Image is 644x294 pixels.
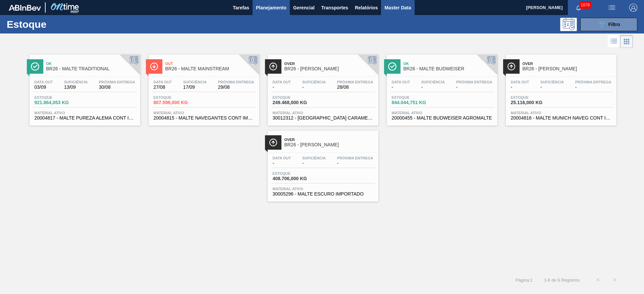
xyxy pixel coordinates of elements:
[302,80,326,84] span: Suficiência
[284,138,375,142] span: Over
[64,85,88,90] span: 13/09
[64,80,88,84] span: Suficiência
[608,22,620,27] span: Filtro
[263,50,382,126] a: ÍconeOverBR26 - [PERSON_NAME]Data out-Suficiência-Próxima Entrega28/08Estoque249.468,000 KGMateri...
[302,85,326,90] span: -
[35,80,53,84] span: Data out
[273,161,291,166] span: -
[606,272,623,288] button: >
[99,80,135,84] span: Próxima Entrega
[273,156,291,160] span: Data out
[540,80,564,84] span: Suficiência
[392,100,439,105] span: 844.044,751 KG
[35,100,82,105] span: 921.864,053 KG
[511,95,558,99] span: Estoque
[165,62,256,66] span: Out
[543,278,580,283] span: 1 - 6 de 6 Registros
[273,116,373,121] span: 30012312 - MALTA CARAMELO DE BOORTMALT BIG BAG
[154,100,201,105] span: 807.598,000 KG
[608,4,616,12] img: userActions
[269,138,277,147] img: Ícone
[507,62,516,71] img: Ícone
[273,95,320,99] span: Estoque
[284,142,375,147] span: BR26 - MALTE ESCURO
[273,192,373,197] span: 30005296 - MALTE ESCURO IMPORTADO
[392,116,492,121] span: 20000455 - MALTE BUDWEISER AGROMALTE
[218,85,254,90] span: 29/08
[511,85,529,90] span: -
[355,4,378,12] span: Relatórios
[144,50,263,126] a: ÍconeOutBR26 - MALTE MAINSTREAMData out27/08Suficiência17/09Próxima Entrega29/08Estoque807.598,00...
[256,4,286,12] span: Planejamento
[523,62,613,66] span: Over
[629,4,637,12] img: Logout
[337,80,373,84] span: Próxima Entrega
[302,156,326,160] span: Suficiência
[404,62,494,66] span: Ok
[154,85,172,90] span: 27/08
[456,80,492,84] span: Próxima Entrega
[523,66,613,71] span: BR26 - MALTE MUNIQUE
[421,80,445,84] span: Suficiência
[233,4,249,12] span: Tarefas
[35,85,53,90] span: 03/09
[24,50,144,126] a: ÍconeOkBR26 - MALTE TRADITIONALData out03/09Suficiência13/09Próxima Entrega30/08Estoque921.864,05...
[154,95,201,99] span: Estoque
[590,272,606,288] button: <
[560,18,577,31] div: Pogramando: nenhum usuário selecionado
[404,66,494,71] span: BR26 - MALTE BUDWEISER
[511,116,611,121] span: 20004816 - MALTE MUNICH NAVEG CONT IMPORT SUP 40%
[218,80,254,84] span: Próxima Entrega
[392,95,439,99] span: Estoque
[273,171,320,175] span: Estoque
[540,85,564,90] span: -
[579,1,591,9] span: 1079
[421,85,445,90] span: -
[9,5,41,11] img: TNhmsLtSVTkK8tSr43FrP2fwEKptu5GPRR3wAAAABJRU5ErkJggg==
[183,80,207,84] span: Suficiência
[273,85,291,90] span: -
[568,3,589,12] button: Notificações
[516,278,533,283] span: Página : 1
[99,85,135,90] span: 30/08
[337,156,373,160] span: Próxima Entrega
[165,66,256,71] span: BR26 - MALTE MAINSTREAM
[382,50,501,126] a: ÍconeOkBR26 - MALTE BUDWEISERData out-Suficiência-Próxima Entrega-Estoque844.044,751 KGMaterial a...
[337,85,373,90] span: 28/08
[263,126,382,202] a: ÍconeOverBR26 - [PERSON_NAME]Data out-Suficiência-Próxima Entrega-Estoque408.706,000 KGMaterial a...
[35,116,135,121] span: 20004817 - MALTE PUREZA ALEMA CONT IMPORT SUP 40%
[31,62,39,71] img: Ícone
[273,187,373,191] span: Material ativo
[273,111,373,115] span: Material ativo
[183,85,207,90] span: 17/09
[392,85,410,90] span: -
[284,66,375,71] span: BR26 - MALTE CORONA
[511,80,529,84] span: Data out
[511,100,558,105] span: 25.116,000 KG
[575,85,611,90] span: -
[7,20,107,28] h1: Estoque
[392,111,492,115] span: Material ativo
[269,62,277,71] img: Ícone
[575,80,611,84] span: Próxima Entrega
[456,85,492,90] span: -
[580,18,637,31] button: Filtro
[273,100,320,105] span: 249.468,000 KG
[150,62,158,71] img: Ícone
[501,50,620,126] a: ÍconeOverBR26 - [PERSON_NAME]Data out-Suficiência-Próxima Entrega-Estoque25.116,000 KGMaterial at...
[392,80,410,84] span: Data out
[46,66,137,71] span: BR26 - MALTE TRADITIONAL
[154,80,172,84] span: Data out
[154,111,254,115] span: Material ativo
[154,116,254,121] span: 20004815 - MALTE NAVEGANTES CONT IMPORT SUP 40%
[302,161,326,166] span: -
[35,111,135,115] span: Material ativo
[620,35,633,48] div: Visão em Cards
[384,4,411,12] span: Master Data
[35,95,82,99] span: Estoque
[46,62,137,66] span: Ok
[337,161,373,166] span: -
[293,4,315,12] span: Gerencial
[284,62,375,66] span: Over
[321,4,348,12] span: Transportes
